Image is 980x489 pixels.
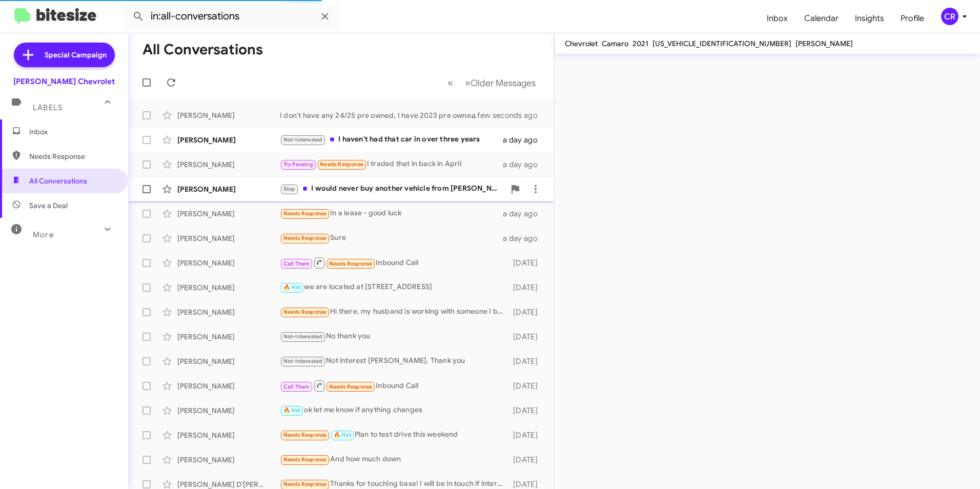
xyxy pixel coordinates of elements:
div: In a lease - good luck [280,208,503,219]
button: CR [932,8,969,25]
div: Inbound Call [280,256,508,269]
span: Needs Response [329,260,373,267]
div: I don't have any 24/25 pre owned, I have 2023 pre owned, then I have a 2025 new traverse in my sh... [280,110,484,120]
span: Needs Response [283,432,327,438]
div: [DATE] [508,258,546,268]
div: Plan to test drive this weekend [280,429,508,441]
span: Call Them [283,383,310,390]
div: Hi there, my husband is working with someone I believe already [280,306,508,318]
span: 🔥 Hot [283,407,301,414]
span: Needs Response [283,481,327,487]
span: Needs Response [283,235,327,241]
a: Insights [847,4,892,33]
span: Needs Response [283,456,327,463]
div: [PERSON_NAME] [177,381,280,391]
a: Profile [892,4,932,33]
a: Calendar [796,4,847,33]
a: Special Campaign [14,43,115,67]
div: [DATE] [508,356,546,366]
span: Needs Response [283,210,327,217]
div: a day ago [503,135,546,145]
input: Search [124,4,339,29]
div: [PERSON_NAME] [177,258,280,268]
h1: All Conversations [142,42,263,58]
span: Call Them [283,260,310,267]
span: Labels [33,103,63,112]
span: Not-Interested [283,136,323,143]
span: Needs Response [329,383,373,390]
div: And how much down [280,454,508,465]
div: [PERSON_NAME] [177,356,280,366]
div: [PERSON_NAME] [177,307,280,317]
button: Previous [441,72,459,93]
span: Stop [283,186,296,192]
span: Inbox [29,127,116,137]
div: [PERSON_NAME] [177,135,280,145]
div: Sure [280,232,503,244]
div: [DATE] [508,430,546,440]
div: a day ago [503,233,546,243]
div: I haven't had that car in over three years [280,134,503,146]
span: 🔥 Hot [334,432,351,438]
div: [PERSON_NAME] [177,233,280,243]
span: Older Messages [471,77,536,89]
div: a few seconds ago [484,110,546,120]
div: [DATE] [508,405,546,416]
div: [PERSON_NAME] Chevrolet [13,76,115,87]
div: [DATE] [508,332,546,342]
span: All Conversations [29,176,87,186]
div: [DATE] [508,307,546,317]
div: [PERSON_NAME] [177,455,280,465]
span: » [465,76,471,89]
div: [PERSON_NAME] [177,332,280,342]
div: [PERSON_NAME] [177,159,280,170]
span: Not-Interested [283,333,323,340]
div: a day ago [503,209,546,219]
div: [PERSON_NAME] [177,184,280,194]
div: we are located at [STREET_ADDRESS] [280,281,508,293]
div: No thank you [280,331,508,342]
span: Try Pausing [283,161,313,168]
a: Inbox [759,4,796,33]
span: Camaro [602,39,628,48]
div: [PERSON_NAME] [177,282,280,293]
div: [DATE] [508,381,546,391]
div: [DATE] [508,282,546,293]
span: 2021 [632,39,648,48]
span: 🔥 Hot [283,284,301,291]
div: I traded that in back in April [280,158,503,170]
div: [PERSON_NAME] [177,110,280,120]
span: Needs Response [320,161,363,168]
div: I would never buy another vehicle from [PERSON_NAME] period. Please remove me from your distribut... [280,183,505,195]
span: More [33,230,54,239]
span: Chevrolet [565,39,598,48]
div: [DATE] [508,455,546,465]
div: [PERSON_NAME] [177,209,280,219]
button: Next [459,72,542,93]
div: [PERSON_NAME] [177,430,280,440]
div: ok let me know if anything changes [280,404,508,416]
span: [US_VEHICLE_IDENTIFICATION_NUMBER] [652,39,791,48]
div: Inbound Call [280,379,508,392]
span: Not-Interested [283,358,323,364]
div: a day ago [503,159,546,170]
nav: Page navigation example [442,72,542,93]
span: Save a Deal [29,200,68,211]
span: Needs Response [283,309,327,315]
span: « [447,76,453,89]
div: Not interest [PERSON_NAME]. Thank you [280,355,508,367]
div: [PERSON_NAME] [177,405,280,416]
div: CR [941,8,958,25]
span: [PERSON_NAME] [795,39,853,48]
span: Special Campaign [45,50,107,60]
span: Needs Response [29,151,116,161]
